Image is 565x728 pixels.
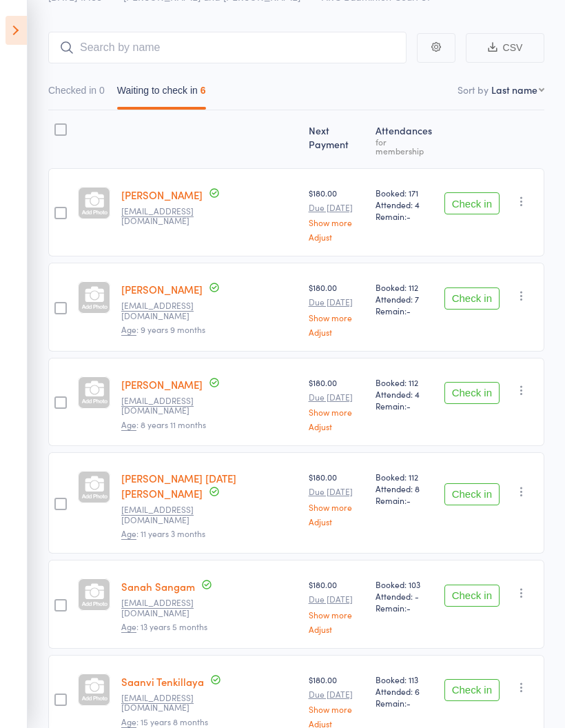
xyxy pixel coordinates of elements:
span: Remain: [376,400,433,412]
div: $180.00 [309,281,365,336]
span: Remain: [376,210,433,222]
span: - [407,494,411,506]
button: Check in [444,585,500,607]
span: Booked: 171 [376,187,433,199]
span: Booked: 112 [376,281,433,293]
a: Show more [309,313,365,322]
small: Due [DATE] [309,392,365,402]
div: 6 [201,85,206,96]
a: [PERSON_NAME] [DATE][PERSON_NAME] [121,471,236,501]
button: Check in [444,679,500,701]
button: Check in [444,192,500,214]
span: Booked: 113 [376,674,433,685]
small: nithya17@gmail.com [121,396,211,416]
a: Saanvi Tenkillaya [121,674,204,689]
div: $180.00 [309,578,365,633]
button: Waiting to check in6 [117,78,206,110]
span: : 13 years 5 months [121,620,207,633]
span: Attended: 8 [376,483,433,494]
a: Show more [309,610,365,619]
button: Check in [444,382,500,404]
small: slb084@gmail.com [121,693,211,713]
div: Last name [491,83,537,97]
span: : 11 years 3 months [121,527,205,540]
div: for membership [376,137,433,155]
a: [PERSON_NAME] [121,377,203,392]
small: kar1987@gmail.com [121,301,211,321]
a: [PERSON_NAME] [121,188,203,202]
a: Show more [309,503,365,512]
div: Atten­dances [370,117,439,162]
small: ganeshmohann@yahoo.com [121,598,211,618]
div: Next Payment [303,117,371,162]
small: Due [DATE] [309,203,365,212]
a: Show more [309,705,365,714]
label: Sort by [458,83,489,97]
a: Show more [309,218,365,227]
span: Attended: - [376,590,433,602]
a: Adjust [309,625,365,634]
a: Show more [309,407,365,416]
span: Booked: 112 [376,471,433,483]
span: - [407,210,411,222]
button: CSV [466,33,544,63]
span: - [407,400,411,412]
a: Sanah Sangam [121,579,195,594]
small: jayaraja590@gmail.com [121,505,211,525]
div: $180.00 [309,471,365,525]
span: - [407,697,411,709]
a: Adjust [309,327,365,336]
a: Adjust [309,232,365,241]
button: Check in [444,483,500,505]
span: Booked: 103 [376,578,433,590]
span: Attended: 7 [376,293,433,305]
small: Due [DATE] [309,297,365,307]
a: Adjust [309,422,365,431]
a: Adjust [309,517,365,526]
span: Booked: 112 [376,376,433,388]
span: Attended: 4 [376,388,433,400]
small: Due [DATE] [309,594,365,604]
small: Due [DATE] [309,487,365,496]
span: Remain: [376,494,433,506]
span: Remain: [376,697,433,709]
span: - [407,602,411,614]
span: Remain: [376,602,433,614]
div: $180.00 [309,187,365,241]
span: Attended: 4 [376,199,433,210]
span: - [407,305,411,316]
div: 0 [99,85,105,96]
button: Checked in0 [48,78,105,110]
span: Remain: [376,305,433,316]
a: [PERSON_NAME] [121,282,203,296]
span: : 9 years 9 months [121,323,205,336]
a: Adjust [309,719,365,728]
span: : 15 years 8 months [121,716,208,728]
small: Due [DATE] [309,689,365,699]
div: $180.00 [309,674,365,728]
span: : 8 years 11 months [121,418,206,431]
button: Check in [444,287,500,310]
small: akkalaishan@gmail.com [121,206,211,226]
input: Search by name [48,32,407,63]
div: $180.00 [309,376,365,431]
span: Attended: 6 [376,685,433,697]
